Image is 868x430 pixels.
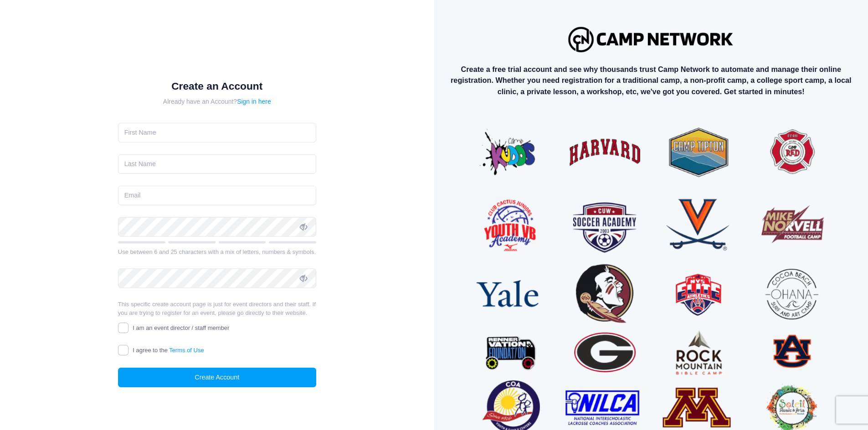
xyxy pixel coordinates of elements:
[133,347,204,354] span: I agree to the
[118,345,128,355] input: I agree to theTerms of Use
[118,186,316,205] input: Email
[118,154,316,174] input: Last Name
[564,22,738,56] img: Logo
[237,98,271,105] a: Sign in here
[442,64,861,97] p: Create a free trial account and see why thousands trust Camp Network to automate and manage their...
[118,300,316,318] p: This specific create account page is just for event directors and their staff. If you are trying ...
[118,248,316,257] div: Use between 6 and 25 characters with a mix of letters, numbers & symbols.
[133,324,229,331] span: I am an event director / staff member
[118,368,316,387] button: Create Account
[118,323,128,333] input: I am an event director / staff member
[118,80,316,92] h1: Create an Account
[118,97,316,106] div: Already have an Account?
[118,123,316,142] input: First Name
[169,347,204,354] a: Terms of Use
